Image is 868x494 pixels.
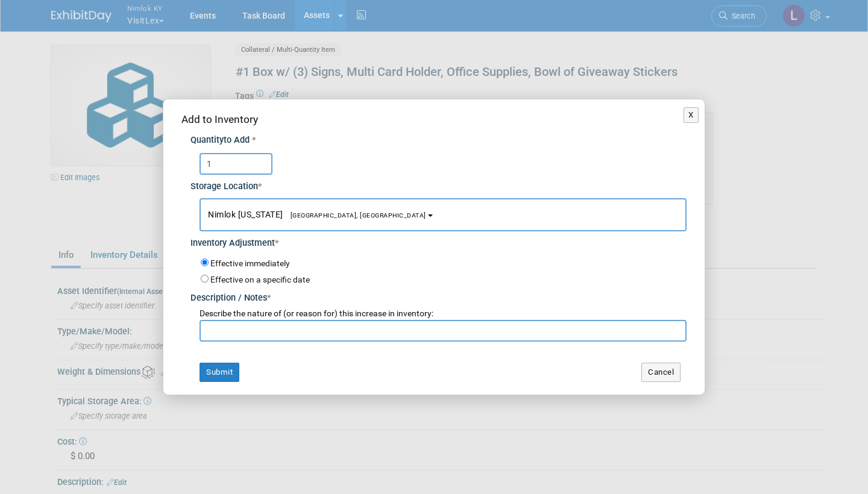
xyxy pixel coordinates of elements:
[208,210,426,219] span: Nimlok [US_STATE]
[210,275,310,284] label: Effective on a specific date
[200,363,239,382] button: Submit
[283,211,426,219] span: [GEOGRAPHIC_DATA], [GEOGRAPHIC_DATA]
[190,134,687,147] div: Quantity
[190,286,687,305] div: Description / Notes
[641,363,681,382] button: Cancel
[224,135,250,145] span: to Add
[200,198,687,231] button: Nimlok [US_STATE][GEOGRAPHIC_DATA], [GEOGRAPHIC_DATA]
[210,258,290,270] label: Effective immediately
[190,175,687,193] div: Storage Location
[684,107,699,123] button: X
[190,231,687,250] div: Inventory Adjustment
[181,113,258,125] span: Add to Inventory
[200,308,433,318] span: Describe the nature of (or reason for) this increase in inventory:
